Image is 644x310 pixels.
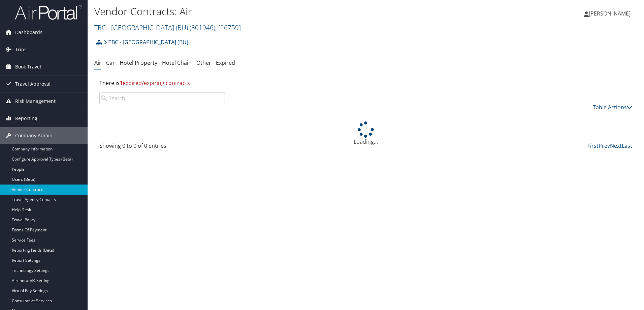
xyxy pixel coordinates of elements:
a: [PERSON_NAME] [584,3,637,24]
a: First [587,142,599,149]
a: Last [622,142,632,149]
span: expired/expiring contracts [120,79,190,87]
a: Expired [216,59,235,66]
a: Hotel Property [120,59,157,66]
a: Hotel Chain [162,59,192,66]
img: airportal-logo.png [15,4,82,20]
a: Car [106,59,115,66]
input: Search [99,92,225,104]
a: Other [196,59,211,66]
div: There is [94,74,637,92]
span: Dashboards [15,24,42,41]
a: Air [94,59,101,66]
a: TBC - [GEOGRAPHIC_DATA] (BU) [104,35,188,49]
a: Table Actions [593,104,632,111]
div: Showing 0 to 0 of 0 entries [99,142,225,153]
a: Prev [599,142,610,149]
a: TBC - [GEOGRAPHIC_DATA] (BU) [94,23,241,32]
div: Loading... [94,121,637,146]
strong: 1 [120,79,123,87]
span: [PERSON_NAME] [589,10,631,17]
a: Next [610,142,622,149]
h1: Vendor Contracts: Air [94,4,456,19]
span: Trips [15,41,27,58]
span: ( 301946 ) [190,23,215,32]
span: Reporting [15,110,37,127]
span: Risk Management [15,93,56,110]
span: Company Admin [15,127,53,144]
span: Book Travel [15,58,41,75]
span: Travel Approval [15,76,51,92]
span: , [ 26759 ] [215,23,241,32]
